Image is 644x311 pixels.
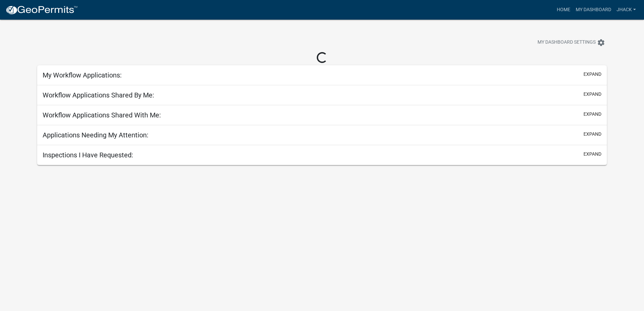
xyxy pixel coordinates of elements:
[583,151,601,158] button: expand
[538,39,596,47] span: My Dashboard Settings
[583,71,601,78] button: expand
[583,131,601,138] button: expand
[43,111,161,119] h5: Workflow Applications Shared With Me:
[554,3,573,16] a: Home
[614,3,639,16] a: jhack
[597,39,605,47] i: settings
[532,36,611,49] button: My Dashboard Settingssettings
[43,71,122,79] h5: My Workflow Applications:
[43,151,133,159] h5: Inspections I Have Requested:
[573,3,614,16] a: My Dashboard
[43,91,154,99] h5: Workflow Applications Shared By Me:
[583,91,601,98] button: expand
[43,131,148,139] h5: Applications Needing My Attention:
[583,111,601,118] button: expand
